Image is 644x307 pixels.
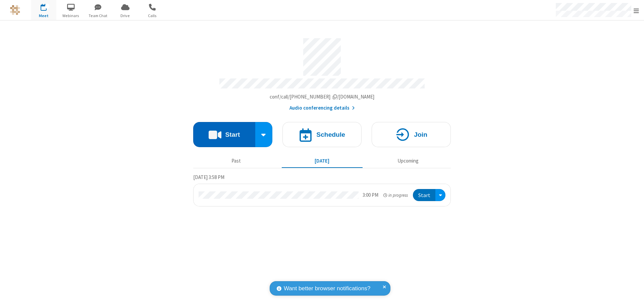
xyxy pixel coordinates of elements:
[10,5,20,15] img: QA Selenium DO NOT DELETE OR CHANGE
[363,191,378,199] div: 3:00 PM
[282,122,362,147] button: Schedule
[31,13,56,19] span: Meet
[193,122,255,147] button: Start
[270,93,375,101] button: Copy my meeting room linkCopy my meeting room link
[140,13,165,19] span: Calls
[45,4,50,9] div: 1
[193,173,451,207] section: Today's Meetings
[383,192,408,198] em: in progress
[282,155,363,167] button: [DATE]
[58,13,84,19] span: Webinars
[316,131,345,138] h4: Schedule
[193,174,224,180] span: [DATE] 3:58 PM
[368,155,448,167] button: Upcoming
[435,189,445,201] div: Open menu
[270,94,375,100] span: Copy my meeting room link
[255,122,273,147] div: Start conference options
[414,131,427,138] h4: Join
[289,104,355,112] button: Audio conferencing details
[113,13,138,19] span: Drive
[193,33,451,112] section: Account details
[225,131,240,138] h4: Start
[196,155,277,167] button: Past
[372,122,451,147] button: Join
[413,189,435,201] button: Start
[627,290,639,302] iframe: Chat
[284,284,370,293] span: Want better browser notifications?
[86,13,111,19] span: Team Chat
